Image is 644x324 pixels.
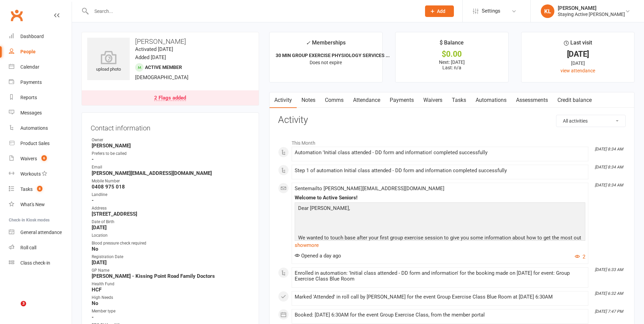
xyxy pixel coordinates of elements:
[92,178,250,184] div: Mobile Number
[306,38,346,51] div: Memberships
[528,51,628,58] div: [DATE]
[154,95,186,101] div: 2 Flags added
[9,182,72,197] a: Tasks 8
[20,186,33,192] div: Tasks
[9,75,72,90] a: Payments
[9,59,72,75] a: Calendar
[20,245,36,250] div: Roll call
[385,92,419,108] a: Payments
[528,59,628,67] div: [DATE]
[37,186,42,192] span: 8
[92,246,250,252] strong: No
[92,267,250,274] div: GP Name
[440,38,464,51] div: $ Balance
[20,49,36,54] div: People
[92,205,250,212] div: Address
[20,202,45,207] div: What's New
[595,291,623,296] i: [DATE] 6:32 AM
[402,51,502,58] div: $0.00
[419,92,447,108] a: Waivers
[278,115,626,125] h3: Activity
[295,240,585,250] a: show more
[296,234,584,252] p: We wanted to touch base after your first group exercise session to give you some information abou...
[295,312,585,318] div: Booked: [DATE] 6:30AM for the event Group Exercise Class, from the member portal
[482,3,500,19] span: Settings
[92,197,250,203] strong: -
[402,59,502,70] p: Next: [DATE] Last: n/a
[92,308,250,314] div: Member type
[92,137,250,143] div: Owner
[41,155,47,161] span: 6
[295,270,585,282] div: Enrolled in automation: 'Initial class attended - DD form and information' for the booking made o...
[7,301,23,317] iframe: Intercom live chat
[92,287,250,293] strong: HCF
[92,254,250,260] div: Registration Date
[145,65,182,70] span: Active member
[135,54,166,60] time: Added [DATE]
[295,185,444,192] span: Sent email to [PERSON_NAME][EMAIL_ADDRESS][DOMAIN_NAME]
[564,38,592,51] div: Last visit
[541,4,554,18] div: KL
[558,11,625,17] div: Staying Active [PERSON_NAME]
[9,121,72,136] a: Automations
[295,150,585,156] div: Automation 'Initial class attended - DD form and information' completed successfully
[20,141,50,146] div: Product Sales
[295,253,341,259] span: Opened a day ago
[20,156,37,161] div: Waivers
[9,105,72,121] a: Messages
[92,224,250,231] strong: [DATE]
[447,92,471,108] a: Tasks
[9,166,72,182] a: Workouts
[92,259,250,266] strong: [DATE]
[92,314,250,320] strong: -
[575,253,585,261] button: 2
[92,164,250,170] div: Email
[553,92,596,108] a: Credit balance
[9,44,72,59] a: People
[595,309,623,314] i: [DATE] 7:47 PM
[297,92,320,108] a: Notes
[425,5,454,17] button: Add
[348,92,385,108] a: Attendance
[320,92,348,108] a: Comms
[511,92,553,108] a: Assessments
[8,7,25,24] a: Clubworx
[92,232,250,239] div: Location
[135,46,173,52] time: Activated [DATE]
[20,260,50,266] div: Class check-in
[87,51,130,73] div: upload photo
[437,8,445,14] span: Add
[278,136,626,147] li: This Month
[20,64,39,70] div: Calendar
[92,184,250,190] strong: 0408 975 018
[9,255,72,271] a: Class kiosk mode
[270,92,297,108] a: Activity
[20,110,42,115] div: Messages
[92,219,250,225] div: Date of Birth
[9,240,72,255] a: Roll call
[91,122,250,132] h3: Contact information
[9,29,72,44] a: Dashboard
[92,156,250,162] strong: -
[276,53,390,58] strong: 30 MIN GROUP EXERCISE PHYSIOLOGY SERVICES ...
[595,267,623,272] i: [DATE] 6:33 AM
[295,195,585,201] div: Welcome to Active Seniors!
[21,301,26,306] span: 3
[92,143,250,149] strong: [PERSON_NAME]
[595,165,623,169] i: [DATE] 8:34 AM
[20,79,42,85] div: Payments
[92,211,250,217] strong: [STREET_ADDRESS]
[558,5,625,11] div: [PERSON_NAME]
[92,281,250,287] div: Health Fund
[20,230,62,235] div: General attendance
[471,92,511,108] a: Automations
[9,90,72,105] a: Reports
[349,205,350,211] span: ,
[560,68,595,73] a: view attendance
[87,38,253,45] h3: [PERSON_NAME]
[135,74,188,80] span: [DEMOGRAPHIC_DATA]
[595,147,623,151] i: [DATE] 8:34 AM
[92,240,250,247] div: Blood pressure check required
[306,40,310,46] i: ✓
[92,294,250,301] div: High Needs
